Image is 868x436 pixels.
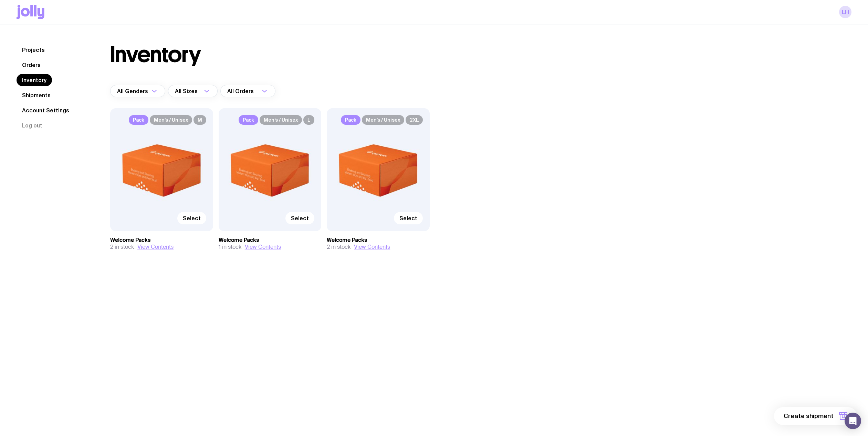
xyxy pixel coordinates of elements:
[774,407,857,425] button: Create shipment
[239,115,258,125] span: Pack
[17,104,75,116] a: Account Settings
[17,59,46,71] a: Orders
[129,115,148,125] span: Pack
[220,85,275,97] div: Search for option
[839,6,851,18] a: LH
[183,215,201,222] span: Select
[117,85,149,97] span: All Genders
[168,85,218,97] div: Search for option
[845,413,861,429] div: Open Intercom Messenger
[17,89,56,101] a: Shipments
[406,115,423,125] span: 2XL
[784,412,834,420] span: Create shipment
[194,115,206,125] span: M
[17,119,48,132] button: Log out
[362,115,404,125] span: Men’s / Unisex
[354,244,390,250] button: View Contents
[327,237,430,244] h3: Welcome Packs
[17,44,50,56] a: Projects
[327,244,351,250] span: 2 in stock
[399,215,417,222] span: Select
[303,115,314,125] span: L
[227,85,255,97] span: All Orders
[291,215,309,222] span: Select
[341,115,360,125] span: Pack
[150,115,192,125] span: Men’s / Unisex
[110,237,213,244] h3: Welcome Packs
[137,244,174,250] button: View Contents
[219,244,241,250] span: 1 in stock
[260,115,302,125] span: Men’s / Unisex
[17,74,52,86] a: Inventory
[199,85,202,97] input: Search for option
[245,244,281,250] button: View Contents
[110,44,201,66] h1: Inventory
[255,85,260,97] input: Search for option
[175,85,199,97] span: All Sizes
[110,244,134,250] span: 2 in stock
[110,85,165,97] div: Search for option
[219,237,322,244] h3: Welcome Packs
